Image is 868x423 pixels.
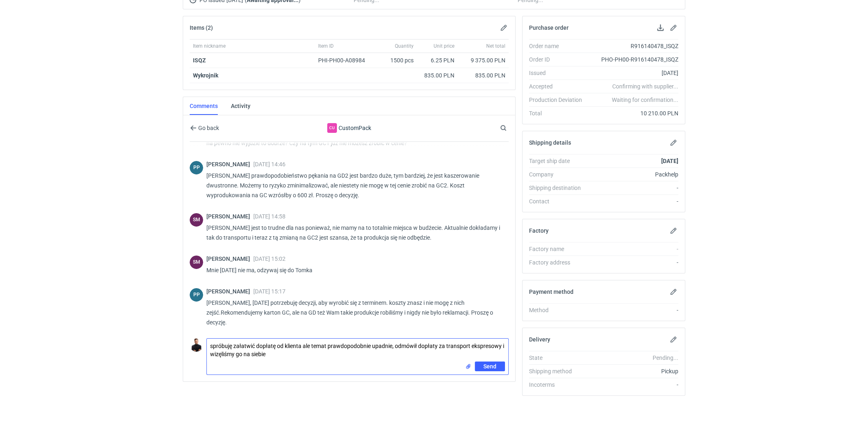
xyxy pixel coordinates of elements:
[529,354,589,362] div: State
[327,123,337,133] div: CustomPack
[653,355,678,361] em: Pending...
[529,157,589,165] div: Target ship date
[486,43,505,49] span: Net total
[206,256,253,262] span: [PERSON_NAME]
[589,42,678,50] div: R916140478_ISQZ
[206,223,502,242] p: [PERSON_NAME] jest to trudne dla nas ponieważ, nie mamy na to totalnie miejsca w budżecie. Aktual...
[529,24,569,31] h2: Purchase order
[253,288,286,295] span: [DATE] 15:17
[669,335,678,344] button: Edit delivery details
[206,298,502,327] p: [PERSON_NAME], [DATE] potrzebuję decyzji, aby wyrobić się z terminem. koszty znasz i nie mogę z n...
[589,258,678,267] div: -
[661,158,678,164] strong: [DATE]
[589,55,678,64] div: PHO-PH00-R916140478_ISQZ
[190,256,203,269] div: Sebastian Markut
[529,245,589,253] div: Factory name
[529,289,573,295] h2: Payment method
[612,96,678,104] em: Waiting for confirmation...
[529,258,589,267] div: Factory address
[499,23,509,33] button: Edit items
[190,213,203,227] div: Sebastian Markut
[475,361,505,371] button: Send
[190,288,203,302] figcaption: PP
[589,69,678,77] div: [DATE]
[589,367,678,375] div: Pickup
[461,71,505,79] div: 835.00 PLN
[197,125,219,131] span: Go back
[669,287,678,297] button: Edit payment method
[529,109,589,117] div: Total
[207,339,508,361] textarea: spróbuję załatwić dopłatę od klienta ale temat prawdopodobnie upadnie, odmówił dopłaty za transpo...
[190,123,219,133] button: Go back
[206,288,253,295] span: [PERSON_NAME]
[190,256,203,269] figcaption: SM
[529,42,589,50] div: Order name
[589,306,678,314] div: -
[589,245,678,253] div: -
[206,171,502,200] p: [PERSON_NAME] prawdopodobieństwo pękania na GD2 jest bardzo duże, tym bardziej, że jest kaszerowa...
[655,23,665,33] button: Download PO
[529,336,550,343] h2: Delivery
[253,213,286,220] span: [DATE] 14:58
[589,170,678,178] div: Packhelp
[190,338,203,352] img: Tomasz Kubiak
[589,381,678,389] div: -
[529,139,571,146] h2: Shipping details
[669,138,678,148] button: Edit shipping details
[193,57,206,64] a: ISQZ
[669,226,678,236] button: Edit factory details
[327,123,337,133] figcaption: Cu
[190,161,203,174] figcaption: PP
[498,123,525,133] input: Search
[529,55,589,64] div: Order ID
[190,97,218,115] a: Comments
[231,97,250,115] a: Activity
[190,161,203,174] div: Paweł Puch
[529,69,589,77] div: Issued
[529,96,589,104] div: Production Deviation
[669,23,678,33] button: Edit purchase order
[282,123,416,133] div: CustomPack
[529,306,589,314] div: Method
[483,364,496,369] span: Send
[190,24,213,31] h2: Items (2)
[318,43,334,49] span: Item ID
[193,43,226,49] span: Item nickname
[190,213,203,227] figcaption: SM
[253,161,286,167] span: [DATE] 14:46
[529,227,549,234] h2: Factory
[206,161,253,167] span: [PERSON_NAME]
[193,72,218,79] strong: Wykrojnik
[376,53,417,68] div: 1500 pcs
[529,82,589,90] div: Accepted
[589,184,678,192] div: -
[318,56,373,64] div: PHI-PH00-A08984
[420,71,454,79] div: 835.00 PLN
[529,197,589,205] div: Contact
[529,367,589,375] div: Shipping method
[529,170,589,178] div: Company
[253,256,286,262] span: [DATE] 15:02
[529,381,589,389] div: Incoterms
[190,288,203,302] div: Paweł Puch
[395,43,414,49] span: Quantity
[461,56,505,64] div: 9 375.00 PLN
[529,184,589,192] div: Shipping destination
[206,213,253,220] span: [PERSON_NAME]
[434,43,454,49] span: Unit price
[589,109,678,117] div: 10 210.00 PLN
[206,265,502,275] p: Mnie [DATE] nie ma, odzywaj się do Tomka
[589,197,678,205] div: -
[420,56,454,64] div: 6.25 PLN
[612,83,678,90] em: Confirming with supplier...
